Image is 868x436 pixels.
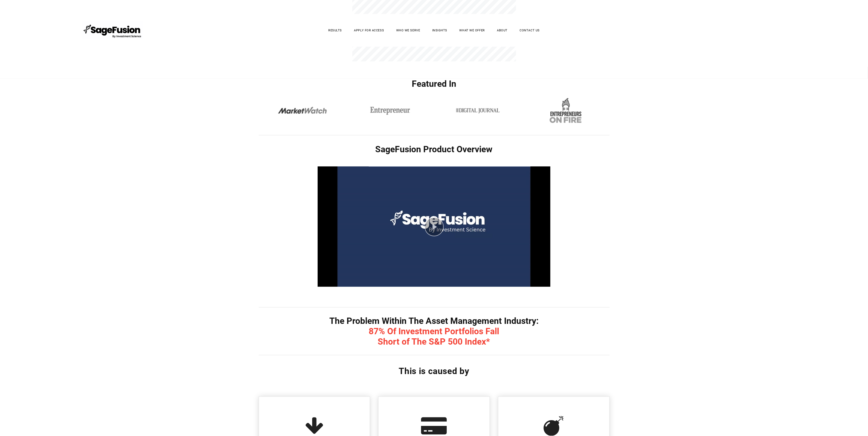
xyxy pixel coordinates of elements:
h1: Featured In [259,79,610,97]
p: This is caused by [259,363,610,379]
a: What We Offer [454,26,490,35]
a: About [491,26,513,35]
a: Who We Serve [391,26,426,35]
h1: SageFusion Product Overview [259,144,610,154]
img: -67ab9be7b8539.png [364,97,416,124]
a: Insights [427,26,453,35]
a: Apply for Access [348,26,389,35]
img: SageFusion | Intelligent Investment Management [82,21,143,40]
img: -67ab9bd27d9ef.png [276,97,329,124]
img: -67ab9bf163f6b.png [452,97,504,124]
img: -67ab9bfe99e34.png [541,97,590,124]
a: Results [323,26,347,35]
h1: The Problem Within The Asset Management Industry: [259,316,610,347]
div: Video: video1644472400_971.mp4 [318,157,550,296]
div: play video [318,157,550,296]
span: 87% Of Investment Portfolios Fall Short of The S&P 500 Index* [369,326,499,347]
a: Contact Us [514,26,545,35]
